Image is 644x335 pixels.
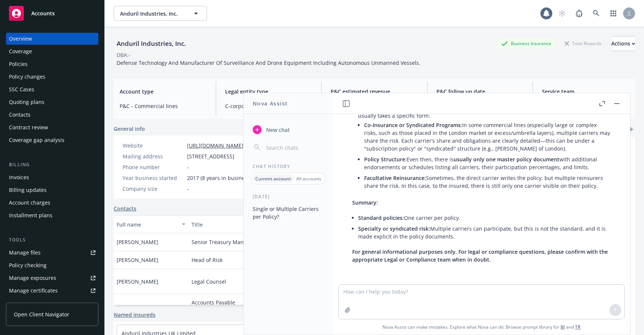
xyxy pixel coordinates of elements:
span: Head of Risk [192,256,222,264]
a: Switch app [606,6,621,21]
div: Chat History [244,163,333,170]
div: Billing updates [9,184,47,196]
button: Single or Multiple Carriers per Policy? [250,203,327,223]
div: Policy changes [9,71,45,83]
div: Quoting plans [9,96,44,108]
span: - [187,163,189,171]
span: Senior Treasury Manager [192,238,255,246]
span: Co-Insurance or Syndicated Programs: [364,121,462,129]
span: Facultative Reinsurance: [364,174,426,181]
a: Contract review [6,121,98,133]
div: Company size [123,185,184,193]
p: Current account [255,176,291,182]
a: Manage files [6,247,98,259]
span: Legal Counsel [192,278,226,285]
a: Named insureds [114,311,155,319]
div: Full name [117,221,177,228]
a: Contacts [114,205,136,212]
a: TR [575,324,581,330]
div: Invoices [9,171,29,183]
div: Manage files [9,247,41,259]
a: Installment plans [6,209,98,221]
div: Contacts [9,109,31,121]
span: Defense Technology And Manufacturer Of Surveillance And Drone Equipment Including Autonomous Unma... [117,59,420,66]
a: Coverage gap analysis [6,134,98,146]
a: Start snowing [555,6,569,21]
li: One carrier per policy. [358,212,611,223]
div: Phone number [123,163,184,171]
div: Manage exposures [9,272,56,284]
div: Anduril Industries, Inc. [114,39,189,48]
span: Summary: [352,199,378,206]
a: SSC Cases [6,83,98,95]
a: Search [589,6,604,21]
button: Title [189,215,263,233]
button: Actions [611,36,635,51]
span: Open Client Navigator [14,310,69,318]
div: Manage certificates [9,285,58,297]
li: There are situations where multiple carriers participate in a single policy, but this usually tak... [358,102,611,193]
div: Mailing address [123,152,184,160]
a: Coverage [6,45,98,57]
p: All accounts [296,176,321,182]
span: For general informational purposes only. For legal or compliance questions, please confirm with t... [352,248,608,263]
a: Billing updates [6,184,98,196]
div: SSC Cases [9,83,34,95]
span: [PERSON_NAME] [117,256,158,264]
span: [PERSON_NAME] [117,278,158,285]
a: Manage certificates [6,285,98,297]
span: [STREET_ADDRESS] [187,152,234,160]
div: Website [123,142,184,149]
span: - [187,185,189,193]
li: In some commercial lines (especially large or complex risks, such as those placed in the London m... [364,120,611,154]
div: Actions [611,37,635,51]
div: Coverage [9,45,32,57]
li: Even then, there is with additional endorsements or schedules listing all carriers, their partici... [364,154,611,173]
div: Installment plans [9,209,53,221]
a: Policy checking [6,259,98,271]
input: Search chats [265,142,324,153]
a: [URL][DOMAIN_NAME] [187,142,243,149]
span: Specialty or syndicated risk: [358,225,430,232]
a: Invoices [6,171,98,183]
div: Title [192,221,252,228]
span: P&C - Commercial lines [120,102,207,110]
li: Sometimes, the direct carrier writes the policy, but multiple reinsurers share the risk. In this ... [364,173,611,191]
span: Account type [120,88,207,95]
span: [PERSON_NAME] [117,303,158,310]
button: Anduril Industries, Inc. [114,6,207,21]
div: Policies [9,58,28,70]
a: Policy changes [6,71,98,83]
div: DBA: - [117,51,130,59]
a: Account charges [6,197,98,209]
div: Billing [6,161,98,168]
a: Policies [6,58,98,70]
a: add [626,125,635,134]
div: Policy checking [9,259,47,271]
span: usually only one master policy document [454,156,559,163]
span: Accounts Payable Specialist [192,298,261,314]
a: Report a Bug [572,6,587,21]
span: [PERSON_NAME] [117,238,158,246]
span: Policy Structure: [364,156,407,163]
a: Manage exposures [6,272,98,284]
a: BI [561,324,565,330]
span: C-corporation [225,102,312,110]
a: Contacts [6,109,98,121]
div: [DATE] [244,193,333,200]
div: Coverage gap analysis [9,134,64,146]
span: Legal entity type [225,88,312,95]
span: P&C estimated revenue [331,88,418,95]
span: P&C follow up date [436,88,524,95]
button: New chat [250,123,327,136]
span: Standard policies: [358,214,404,221]
div: Tools [6,236,98,244]
a: Accounts [6,3,98,24]
div: Business Insurance [498,39,555,48]
a: Overview [6,33,98,45]
a: Quoting plans [6,96,98,108]
div: Account charges [9,197,50,209]
span: Nova Assist can make mistakes. Explore what Nova can do: Browse prompt library for and [336,319,627,335]
div: Total Rewards [561,39,605,48]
